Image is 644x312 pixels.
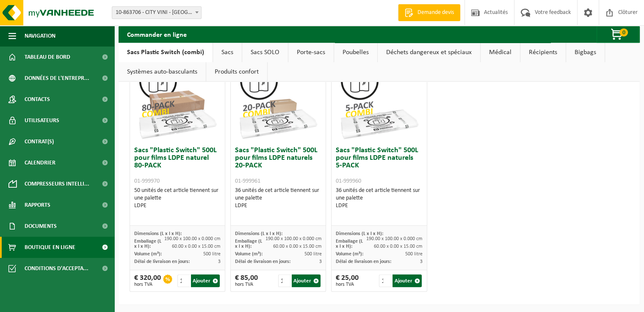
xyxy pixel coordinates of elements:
span: 01-999961 [235,178,260,184]
div: LDPE [134,202,221,210]
h3: Sacs "Plastic Switch" 500L pour films LDPE naturels 20-PACK [235,147,321,185]
h3: Sacs "Plastic Switch" 500L pour films LDPE naturels 5-PACK [336,147,422,185]
span: Emballage (L x l x H): [134,239,161,249]
span: 3 [218,259,221,264]
span: 3 [319,259,321,264]
div: 36 unités de cet article tiennent sur une palette [336,187,422,210]
a: Déchets dangereux et spéciaux [378,43,480,62]
span: Tableau de bord [25,47,70,68]
span: 500 litre [405,252,423,257]
div: LDPE [235,202,321,210]
a: Médical [481,43,520,62]
span: Utilisateurs [25,110,59,131]
div: € 25,00 [336,274,359,287]
input: 1 [177,274,190,287]
span: Navigation [25,25,55,47]
span: 0 [619,28,628,36]
span: hors TVA [336,282,359,287]
span: 60.00 x 0.00 x 15.00 cm [172,244,221,249]
span: Volume (m³): [235,252,263,257]
span: Conditions d'accepta... [25,258,88,279]
a: Demande devis [398,4,460,21]
span: Rapports [25,194,50,216]
span: Délai de livraison en jours: [235,259,290,264]
a: Produits confort [206,62,267,82]
span: 01-999960 [336,178,361,184]
span: Dimensions (L x l x H): [336,231,383,236]
input: 1 [278,274,291,287]
span: 190.00 x 100.00 x 0.000 cm [164,236,221,241]
span: Calendrier [25,152,55,173]
span: Emballage (L x l x H): [235,239,262,249]
span: hors TVA [235,282,258,287]
a: Systèmes auto-basculants [119,62,206,82]
button: Ajouter [392,274,421,287]
span: 10-863706 - CITY VINI - LAEKEN [112,6,202,19]
div: 50 unités de cet article tiennent sur une palette [134,187,221,210]
span: 10-863706 - CITY VINI - LAEKEN [112,7,201,19]
a: Porte-sacs [288,43,334,62]
span: 500 litre [304,252,321,257]
div: 36 unités de cet article tiennent sur une palette [235,187,321,210]
span: Contrat(s) [25,131,54,152]
a: Sacs SOLO [242,43,288,62]
input: 1 [379,274,392,287]
a: Poubelles [334,43,377,62]
h2: Commander en ligne [119,26,195,42]
span: 60.00 x 0.00 x 15.00 cm [374,244,423,249]
img: 01-999961 [236,58,321,142]
span: 500 litre [203,252,221,257]
span: Données de l'entrepr... [25,68,89,89]
span: 60.00 x 0.00 x 15.00 cm [273,244,321,249]
span: 190.00 x 100.00 x 0.000 cm [265,236,321,241]
span: Volume (m³): [336,252,363,257]
span: Dimensions (L x l x H): [235,231,282,236]
span: Boutique en ligne [25,237,75,258]
span: Délai de livraison en jours: [134,259,190,264]
a: Sacs Plastic Switch (combi) [119,43,213,62]
a: Récipients [520,43,566,62]
span: hors TVA [134,282,161,287]
span: 01-999970 [134,178,160,184]
span: Documents [25,216,57,237]
button: Ajouter [292,274,321,287]
span: 3 [420,259,423,264]
div: € 320,00 [134,274,161,287]
img: 01-999970 [135,58,220,142]
span: Emballage (L x l x H): [336,239,363,249]
span: 190.00 x 100.00 x 0.000 cm [366,236,423,241]
a: Bigbags [566,43,605,62]
a: Sacs [213,43,242,62]
button: Ajouter [191,274,220,287]
span: Contacts [25,89,50,110]
h3: Sacs "Plastic Switch" 500L pour films LDPE naturel 80-PACK [134,147,221,185]
span: Délai de livraison en jours: [336,259,391,264]
span: Demande devis [415,8,456,17]
span: Volume (m³): [134,252,162,257]
div: € 85,00 [235,274,258,287]
span: Compresseurs intelli... [25,173,89,194]
span: Dimensions (L x l x H): [134,231,182,236]
button: 0 [597,26,639,43]
div: LDPE [336,202,422,210]
img: 01-999960 [337,58,421,142]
